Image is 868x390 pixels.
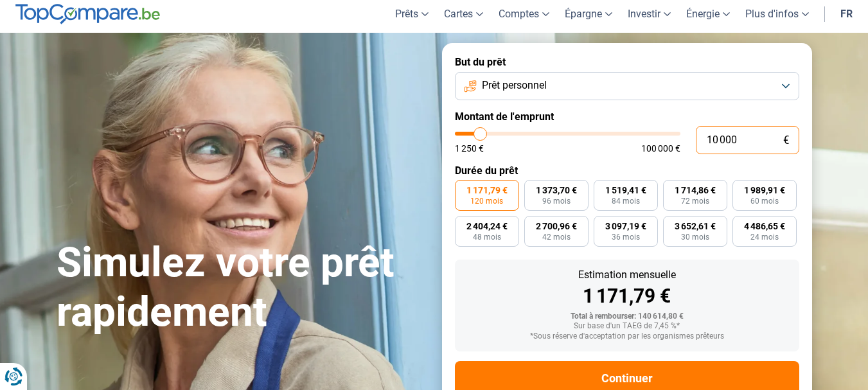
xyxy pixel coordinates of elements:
[744,186,785,195] span: 1 989,91 €
[612,197,640,205] span: 84 mois
[681,197,709,205] span: 72 mois
[675,186,716,195] span: 1 714,86 €
[605,222,646,231] span: 3 097,19 €
[536,186,577,195] span: 1 373,70 €
[605,186,646,195] span: 1 519,41 €
[15,4,160,24] img: TopCompare
[455,72,799,100] button: Prêt personnel
[455,144,484,153] span: 1 250 €
[465,287,789,306] div: 1 171,79 €
[473,233,501,241] span: 48 mois
[455,56,799,68] label: But du prêt
[681,233,709,241] span: 30 mois
[744,222,785,231] span: 4 486,65 €
[750,197,779,205] span: 60 mois
[542,233,571,241] span: 42 mois
[465,332,789,341] div: *Sous réserve d'acceptation par les organismes prêteurs
[57,238,427,337] h1: Simulez votre prêt rapidement
[455,164,799,177] label: Durée du prêt
[465,270,789,280] div: Estimation mensuelle
[750,233,779,241] span: 24 mois
[466,222,508,231] span: 2 404,24 €
[536,222,577,231] span: 2 700,96 €
[783,135,789,146] span: €
[675,222,716,231] span: 3 652,61 €
[455,111,799,123] label: Montant de l'emprunt
[482,78,547,93] span: Prêt personnel
[641,144,680,153] span: 100 000 €
[470,197,503,205] span: 120 mois
[465,322,789,331] div: Sur base d'un TAEG de 7,45 %*
[612,233,640,241] span: 36 mois
[465,312,789,321] div: Total à rembourser: 140 614,80 €
[466,186,508,195] span: 1 171,79 €
[542,197,571,205] span: 96 mois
